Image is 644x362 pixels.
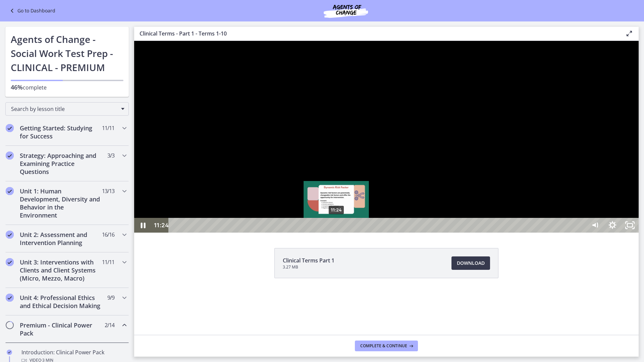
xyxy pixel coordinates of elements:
[105,321,114,329] span: 2 / 14
[8,7,55,15] a: Go to Dashboard
[20,124,102,140] h2: Getting Started: Studying for Success
[107,294,114,302] span: 9 / 9
[20,294,102,310] h2: Unit 4: Professional Ethics and Ethical Decision Making
[7,350,12,355] i: Completed
[6,258,14,266] i: Completed
[451,256,490,270] a: Download
[6,294,14,302] i: Completed
[102,258,114,266] span: 11 / 11
[6,124,14,132] i: Completed
[6,152,14,160] i: Completed
[487,177,504,192] button: Unfullscreen
[452,177,470,192] button: Mute
[306,3,386,19] img: Agents of Change
[283,256,334,264] span: Clinical Terms Part 1
[355,341,418,351] button: Complete & continue
[11,105,118,113] span: Search by lesson title
[5,102,129,116] div: Search by lesson title
[11,83,123,92] p: complete
[20,321,102,337] h2: Premium - Clinical Power Pack
[283,264,334,270] span: 3.27 MB
[20,152,102,176] h2: Strategy: Approaching and Examining Practice Questions
[107,152,114,160] span: 3 / 3
[6,231,14,239] i: Completed
[457,259,485,267] span: Download
[102,231,114,239] span: 16 / 16
[11,32,123,74] h1: Agents of Change - Social Work Test Prep - CLINICAL - PREMIUM
[102,124,114,132] span: 11 / 11
[11,83,23,91] span: 46%
[20,231,102,247] h2: Unit 2: Assessment and Intervention Planning
[20,258,102,282] h2: Unit 3: Interventions with Clients and Client Systems (Micro, Mezzo, Macro)
[6,187,14,195] i: Completed
[134,41,639,233] iframe: Video Lesson
[360,343,407,349] span: Complete & continue
[20,187,102,219] h2: Unit 1: Human Development, Diversity and Behavior in the Environment
[470,177,487,192] button: Show settings menu
[102,187,114,195] span: 13 / 13
[140,29,614,38] h3: Clinical Terms - Part 1 - Terms 1-10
